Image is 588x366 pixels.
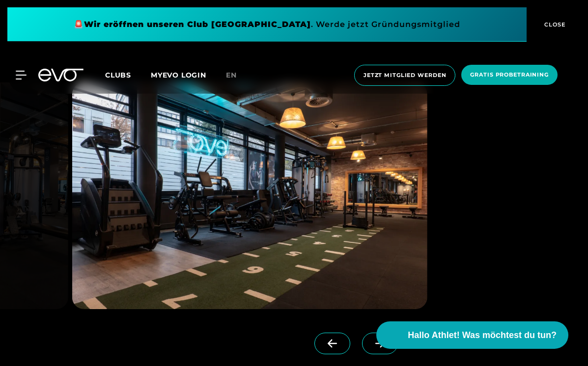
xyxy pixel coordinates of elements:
a: Clubs [105,70,151,79]
span: Gratis Probetraining [470,71,549,79]
a: Gratis Probetraining [458,65,560,86]
a: en [226,70,249,81]
button: Hallo Athlet! Was möchtest du tun? [376,321,568,349]
span: Hallo Athlet! Was möchtest du tun? [408,329,557,342]
button: CLOSE [527,7,581,42]
span: Jetzt Mitglied werden [364,71,446,79]
span: Clubs [105,71,131,79]
img: evofitness [72,82,427,309]
span: CLOSE [542,20,566,29]
a: MYEVO LOGIN [151,71,206,79]
a: Jetzt Mitglied werden [351,65,458,86]
span: en [226,71,237,79]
